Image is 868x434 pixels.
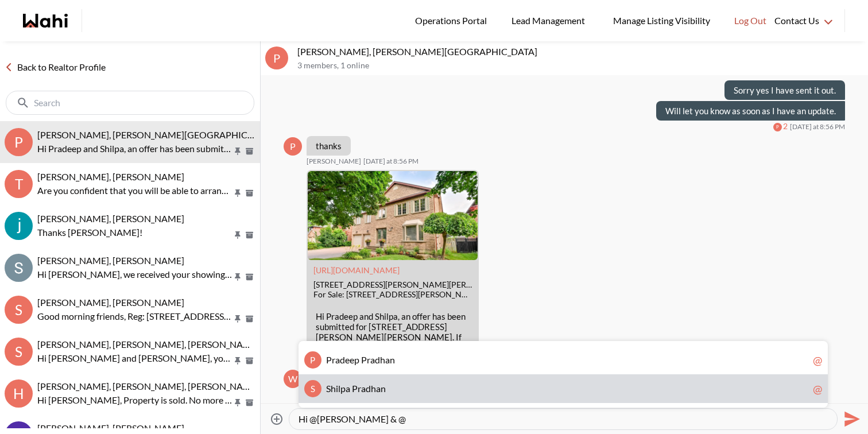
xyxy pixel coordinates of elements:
[665,106,836,116] p: Will let you know as soon as I have an update.
[5,296,33,324] div: S
[313,280,472,290] div: [STREET_ADDRESS][PERSON_NAME][PERSON_NAME]: Get $14.5K Cashback | Wahi
[332,354,335,365] span: r
[297,61,863,71] p: 3 members , 1 online
[336,383,338,394] span: i
[308,171,478,260] img: 131 Reeve Dr, Markham, ON: Get $14.5K Cashback | Wahi
[358,383,361,394] span: r
[376,383,381,394] span: a
[37,171,184,182] span: [PERSON_NAME], [PERSON_NAME]
[367,354,370,365] span: r
[340,354,345,365] span: d
[299,346,828,374] a: PPradeepPradhan@
[415,13,491,28] span: Operations Portal
[790,122,845,131] time: 2025-10-15T00:56:29.958Z
[5,170,33,198] div: T
[37,351,232,365] p: Hi [PERSON_NAME] and [PERSON_NAME], you just saved [STREET_ADDRESS]. Would you like to book a sho...
[361,383,366,394] span: a
[5,338,33,366] div: S
[284,370,302,388] div: W
[5,254,33,282] div: Scott Seiling, Faraz
[304,380,321,397] div: S
[299,413,828,425] textarea: Type your message
[313,265,400,275] a: Attachment
[773,123,782,131] div: P
[284,137,302,156] div: P
[23,14,68,28] a: Wahi homepage
[346,383,350,394] span: a
[610,13,714,28] span: Manage Listing Visibility
[361,354,367,365] span: P
[340,383,346,394] span: p
[385,354,390,365] span: a
[5,254,33,282] img: S
[265,46,288,69] div: P
[243,188,255,198] button: Archive
[352,383,358,394] span: P
[37,381,259,392] span: [PERSON_NAME], [PERSON_NAME], [PERSON_NAME]
[375,354,380,365] span: d
[366,383,371,394] span: d
[734,13,766,28] span: Log Out
[326,354,332,365] span: P
[37,339,259,350] span: [PERSON_NAME], [PERSON_NAME], [PERSON_NAME]
[243,272,255,282] button: Archive
[232,398,243,408] button: Pin
[345,354,350,365] span: e
[37,309,232,323] p: Good morning friends, Reg: [STREET_ADDRESS][PERSON_NAME] Client wants to know if he can get infor...
[243,146,255,156] button: Archive
[783,122,788,131] span: 2
[37,423,184,433] span: [PERSON_NAME], [PERSON_NAME]
[307,157,361,166] span: [PERSON_NAME]
[350,354,354,365] span: e
[734,85,836,95] p: Sorry yes I have sent it out.
[371,383,376,394] span: h
[354,354,359,365] span: p
[316,311,470,383] p: Hi Pradeep and Shilpa, an offer has been submitted for [STREET_ADDRESS][PERSON_NAME][PERSON_NAME]...
[232,146,243,156] button: Pin
[232,188,243,198] button: Pin
[313,290,472,300] div: For Sale: [STREET_ADDRESS][PERSON_NAME][PERSON_NAME] Detached with $14.5K Cashback through Wahi C...
[363,157,418,166] time: 2025-10-15T00:56:47.133Z
[37,142,232,156] p: Hi Pradeep and Shilpa, an offer has been submitted for [STREET_ADDRESS][PERSON_NAME][PERSON_NAME]...
[37,213,184,224] span: [PERSON_NAME], [PERSON_NAME]
[5,379,33,408] div: H
[511,13,589,28] span: Lead Management
[304,351,321,369] div: P
[326,383,331,394] span: S
[37,268,232,281] p: Hi [PERSON_NAME], we received your showing requests - exciting 🎉 . We will be in touch shortly.
[232,272,243,282] button: Pin
[331,383,336,394] span: h
[37,393,232,407] p: Hi [PERSON_NAME], Property is sold. No more showing.
[37,129,277,140] span: [PERSON_NAME], [PERSON_NAME][GEOGRAPHIC_DATA]
[243,314,255,324] button: Archive
[813,353,822,367] div: @
[34,97,228,108] input: Search
[838,406,863,432] button: Send
[5,128,33,156] div: P
[297,46,863,57] p: [PERSON_NAME], [PERSON_NAME][GEOGRAPHIC_DATA]
[390,354,395,365] span: n
[381,383,386,394] span: n
[243,398,255,408] button: Archive
[37,255,184,266] span: [PERSON_NAME], [PERSON_NAME]
[316,141,342,151] p: thanks
[243,230,255,240] button: Archive
[37,184,232,197] p: Are you confident that you will be able to arrange the mortgage with one of the banks without an ...
[243,356,255,366] button: Archive
[5,212,33,240] div: Souhel Bally, Faraz
[37,297,184,308] span: [PERSON_NAME], [PERSON_NAME]
[232,314,243,324] button: Pin
[299,374,828,403] a: SShilpaPradhan@
[813,382,822,396] div: @
[370,354,375,365] span: a
[335,354,340,365] span: a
